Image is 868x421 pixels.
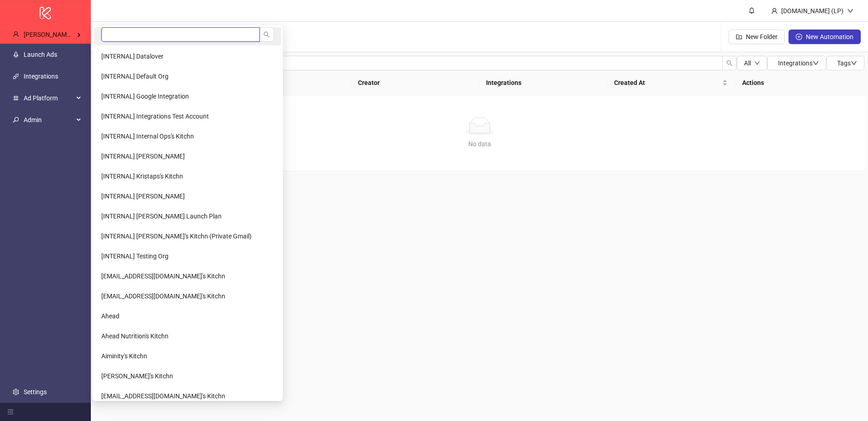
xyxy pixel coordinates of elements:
span: search [263,31,270,38]
span: folder-add [736,34,742,40]
span: user [13,31,19,37]
span: Aiminity's Kitchn [101,352,147,360]
span: New Automation [806,33,853,40]
span: [PERSON_NAME]'s Kitchn [101,372,173,380]
span: New Folder [746,33,778,40]
div: No data [105,139,853,149]
th: Actions [735,70,864,95]
button: New Folder [729,30,785,44]
span: Created At [614,78,720,88]
span: [INTERNAL] Datalover [101,53,164,60]
span: [PERSON_NAME] Kitchn [24,31,92,38]
span: [EMAIL_ADDRESS][DOMAIN_NAME]'s Kitchn [101,272,225,280]
span: [INTERNAL] Kristaps's Kitchn [101,173,183,180]
button: New Automation [789,30,861,44]
th: Integrations [479,70,607,95]
th: Created At [607,70,735,95]
div: [DOMAIN_NAME] (LP) [778,6,847,16]
span: [INTERNAL] Internal Ops's Kitchn [101,133,194,140]
span: [INTERNAL] [PERSON_NAME]'s Kitchn (Private Gmail) [101,233,252,240]
span: [EMAIL_ADDRESS][DOMAIN_NAME]'s Kitchn [101,392,225,400]
span: [INTERNAL] [PERSON_NAME] [101,193,185,200]
span: user [771,8,778,14]
a: Launch Ads [24,51,57,58]
span: [INTERNAL] Testing Org [101,253,169,260]
span: number [13,95,19,101]
span: down [851,60,857,66]
span: down [813,60,819,66]
span: All [744,59,751,67]
button: Alldown [737,56,767,70]
button: Tagsdown [826,56,864,70]
span: bell [749,7,755,14]
span: key [13,117,19,123]
span: Ad Platform [24,89,74,107]
span: Ahead Nutrition's Kitchn [101,332,169,340]
span: search [726,60,733,66]
span: menu-fold [7,409,14,415]
span: Tags [837,59,857,67]
span: Ahead [101,312,119,320]
th: Tags [223,70,351,95]
button: Integrationsdown [767,56,826,70]
span: [INTERNAL] [PERSON_NAME] Launch Plan [101,213,222,220]
th: Creator [351,70,479,95]
span: down [754,60,760,66]
span: [EMAIL_ADDRESS][DOMAIN_NAME]'s Kitchn [101,292,225,300]
span: [INTERNAL] Default Org [101,73,169,80]
a: Integrations [24,73,58,80]
span: plus-circle [796,34,802,40]
span: [INTERNAL] [PERSON_NAME] [101,153,185,160]
span: [INTERNAL] Integrations Test Account [101,113,209,120]
span: Integrations [778,59,819,67]
span: Admin [24,111,74,129]
span: [INTERNAL] Google Integration [101,93,189,100]
span: down [847,8,853,14]
a: Settings [24,388,47,396]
